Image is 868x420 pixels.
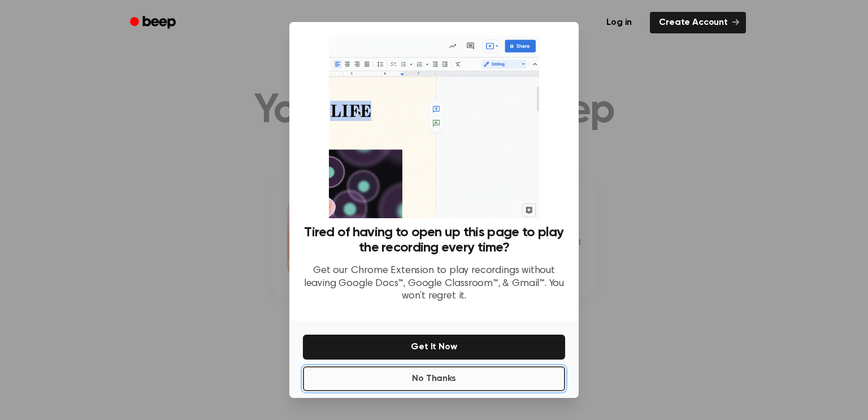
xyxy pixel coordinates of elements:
[303,225,565,256] h3: Tired of having to open up this page to play the recording every time?
[303,335,565,360] button: Get It Now
[329,36,539,218] img: Beep extension in action
[122,12,186,34] a: Beep
[303,265,565,303] p: Get our Chrome Extension to play recordings without leaving Google Docs™, Google Classroom™, & Gm...
[303,366,565,391] button: No Thanks
[595,10,643,36] a: Log in
[650,12,746,33] a: Create Account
